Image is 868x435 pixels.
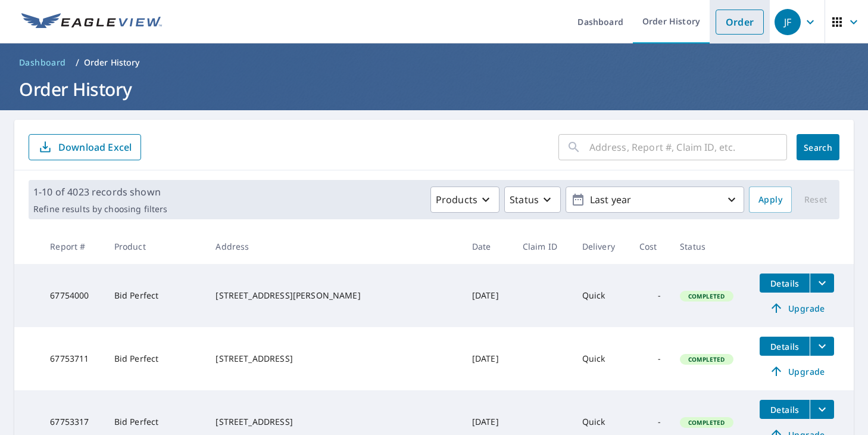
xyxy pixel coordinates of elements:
[84,57,140,69] p: Order History
[760,274,810,293] button: detailsBtn-67754000
[216,353,452,365] div: [STREET_ADDRESS]
[513,229,573,264] th: Claim ID
[436,192,477,207] p: Products
[14,53,854,72] nav: breadcrumb
[463,229,513,264] th: Date
[767,341,803,352] span: Details
[681,418,732,427] span: Completed
[749,187,792,213] button: Apply
[14,53,71,72] a: Dashboard
[573,229,630,264] th: Delivery
[76,55,79,70] li: /
[40,327,104,390] td: 67753711
[573,327,630,390] td: Quick
[767,278,803,289] span: Details
[19,57,66,69] span: Dashboard
[767,404,803,415] span: Details
[21,13,162,31] img: EV Logo
[33,204,167,215] p: Refine results by choosing filters
[630,229,670,264] th: Cost
[504,187,561,213] button: Status
[216,290,452,302] div: [STREET_ADDRESS][PERSON_NAME]
[810,400,834,419] button: filesDropdownBtn-67753317
[430,187,499,213] button: Products
[206,229,462,264] th: Address
[681,292,732,300] span: Completed
[585,189,725,210] p: Last year
[216,416,452,428] div: [STREET_ADDRESS]
[573,264,630,327] td: Quick
[670,229,750,264] th: Status
[33,185,167,199] p: 1-10 of 4023 records shown
[14,77,854,101] h1: Order History
[716,10,764,35] a: Order
[775,9,801,35] div: JF
[681,355,732,363] span: Completed
[767,301,827,315] span: Upgrade
[105,264,207,327] td: Bid Perfect
[810,274,834,293] button: filesDropdownBtn-67754000
[630,327,670,390] td: -
[510,192,539,207] p: Status
[760,362,834,381] a: Upgrade
[806,142,830,153] span: Search
[105,229,207,264] th: Product
[797,134,839,160] button: Search
[758,192,782,207] span: Apply
[589,130,787,164] input: Address, Report #, Claim ID, etc.
[29,134,141,160] button: Download Excel
[463,327,513,390] td: [DATE]
[566,187,744,213] button: Last year
[760,299,834,318] a: Upgrade
[760,400,810,419] button: detailsBtn-67753317
[630,264,670,327] td: -
[767,364,827,378] span: Upgrade
[105,327,207,390] td: Bid Perfect
[463,264,513,327] td: [DATE]
[760,337,810,356] button: detailsBtn-67753711
[58,141,132,154] p: Download Excel
[40,264,104,327] td: 67754000
[40,229,104,264] th: Report #
[810,337,834,356] button: filesDropdownBtn-67753711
